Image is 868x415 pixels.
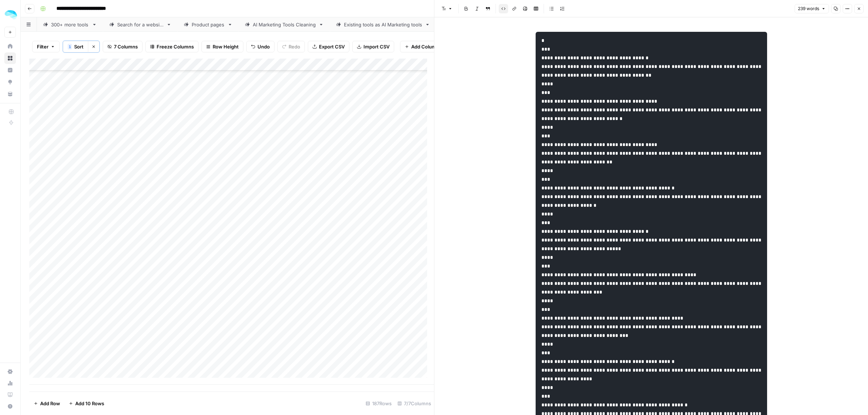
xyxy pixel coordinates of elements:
a: Settings [4,366,16,377]
img: ColdiQ Logo [4,8,17,21]
div: Search for a website [117,21,163,28]
div: 1 [68,44,72,50]
button: Undo [246,41,275,52]
div: 7/7 Columns [395,398,434,409]
button: 1Sort [63,41,88,52]
a: Opportunities [4,76,16,88]
a: 300+ more tools [37,17,103,32]
a: AI Marketing Tools Cleaning [239,17,330,32]
button: Redo [277,41,305,52]
a: Home [4,40,16,52]
a: Your Data [4,88,16,100]
button: 239 words [795,4,829,13]
a: Usage [4,377,16,389]
span: Add Column [411,43,439,50]
button: Filter [32,41,60,52]
button: Add 10 Rows [64,398,109,409]
button: Add Row [29,398,64,409]
button: Workspace: ColdiQ [4,6,16,24]
a: Existing tools as AI Marketing tools [330,17,436,32]
a: Product pages [178,17,239,32]
button: Row Height [201,41,243,52]
a: Browse [4,52,16,64]
span: 239 words [798,5,819,12]
span: Redo [289,43,300,50]
button: Add Column [400,41,444,52]
a: Search for a website [103,17,178,32]
span: Row Height [213,43,239,50]
div: Product pages [192,21,225,28]
div: AI Marketing Tools Cleaning [253,21,316,28]
div: Existing tools as AI Marketing tools [344,21,422,28]
a: Insights [4,64,16,76]
span: Export CSV [319,43,345,50]
a: Learning Hub [4,389,16,401]
span: 7 Columns [114,43,138,50]
span: Add Row [40,400,60,407]
button: Import CSV [352,41,394,52]
span: Sort [74,43,84,50]
span: Undo [258,43,270,50]
button: 7 Columns [103,41,142,52]
button: Help + Support [4,401,16,412]
div: 300+ more tools [51,21,89,28]
div: 187 Rows [363,398,395,409]
button: Export CSV [308,41,349,52]
span: Filter [37,43,48,50]
span: Import CSV [363,43,390,50]
span: Add 10 Rows [75,400,104,407]
span: 1 [69,44,71,50]
button: Freeze Columns [145,41,199,52]
span: Freeze Columns [157,43,194,50]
